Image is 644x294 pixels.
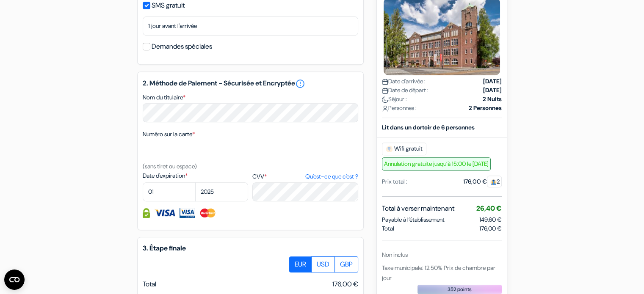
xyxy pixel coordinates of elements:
[483,77,502,86] strong: [DATE]
[252,172,358,181] label: CVV
[143,162,197,170] small: (sans tiret ou espace)
[382,88,388,94] img: calendar.svg
[382,215,445,224] span: Payable à l’établissement
[143,171,248,180] label: Date d'expiration
[469,104,502,113] strong: 2 Personnes
[143,130,195,139] label: Numéro sur la carte
[382,143,426,155] span: Wifi gratuit
[463,177,502,186] div: 176,00 €
[382,203,454,214] span: Total à verser maintenant
[483,95,502,104] strong: 2 Nuits
[382,95,407,104] span: Séjour :
[382,250,502,259] div: Non inclus
[4,269,25,290] button: Ouvrir le widget CMP
[476,204,502,213] span: 26,40 €
[143,93,185,102] label: Nom du titulaire
[487,176,502,187] span: 2
[180,208,195,218] img: Visa Electron
[382,264,495,282] span: Taxe municipale: 12.50% Prix de chambre par jour
[382,86,428,95] span: Date de départ :
[382,177,407,186] div: Prix total :
[382,224,394,233] span: Total
[332,279,358,289] span: 176,00 €
[386,146,392,152] img: free_wifi.svg
[295,79,305,89] a: error_outline
[143,79,358,89] h5: 2. Méthode de Paiement - Sécurisée et Encryptée
[311,256,335,272] label: USD
[290,256,358,272] div: Basic radio toggle button group
[448,286,472,293] span: 352 points
[382,79,388,85] img: calendar.svg
[382,96,388,103] img: moon.svg
[289,256,312,272] label: EUR
[143,208,150,218] img: Information de carte de crédit entièrement encryptée et sécurisée
[479,224,502,233] span: 176,00 €
[490,179,497,185] img: guest.svg
[483,86,502,95] strong: [DATE]
[143,244,358,252] h5: 3. Étape finale
[382,104,417,113] span: Personnes :
[479,216,502,223] span: 149,60 €
[199,208,216,218] img: Master Card
[152,41,212,52] label: Demandes spéciales
[143,280,156,289] span: Total
[305,172,358,181] a: Qu'est-ce que c'est ?
[382,157,491,170] span: Annulation gratuite jusqu’à 15:00 le [DATE]
[154,208,175,218] img: Visa
[382,77,426,86] span: Date d'arrivée :
[334,256,358,272] label: GBP
[382,124,475,131] b: Lit dans un dortoir de 6 personnes
[382,105,388,112] img: user_icon.svg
